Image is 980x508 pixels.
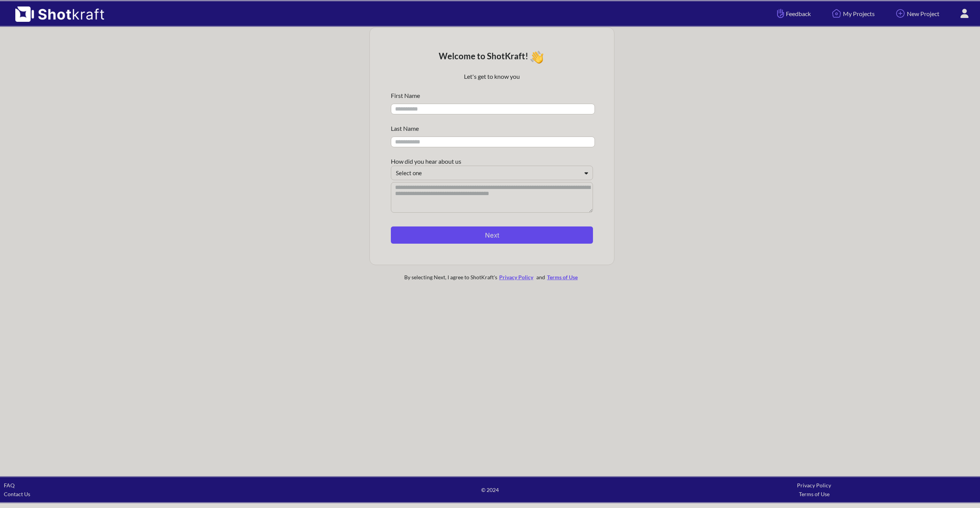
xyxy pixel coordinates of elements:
[4,482,15,488] a: FAQ
[545,274,580,280] a: Terms of Use
[830,7,843,20] img: Home Icon
[4,491,30,497] a: Contact Us
[775,9,811,18] span: Feedback
[775,7,786,20] img: Hand Icon
[652,490,976,498] div: Terms of Use
[391,87,593,100] div: First Name
[391,153,593,166] div: How did you hear about us
[328,485,652,494] span: © 2024
[391,226,593,244] button: Next
[391,72,593,81] p: Let's get to know you
[528,49,546,66] img: Wave Icon
[497,274,535,280] a: Privacy Policy
[652,481,976,490] div: Privacy Policy
[894,7,907,20] img: Add Icon
[824,3,880,24] a: My Projects
[391,120,593,133] div: Last Name
[888,3,945,24] a: New Project
[391,49,593,66] div: Welcome to ShotKraft!
[389,273,595,282] div: By selecting Next, I agree to ShotKraft's and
